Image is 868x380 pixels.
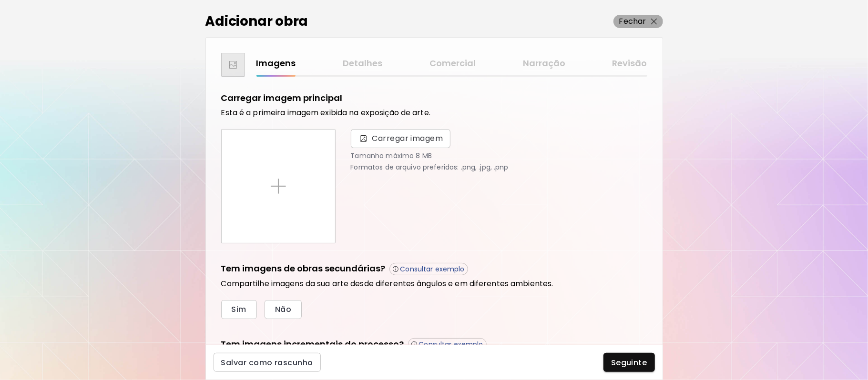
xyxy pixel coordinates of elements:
[389,263,468,275] button: Consultar exemplo
[232,304,246,314] span: Sim
[221,108,647,118] h6: Esta é a primeira imagem exibida na exposição de arte.
[221,358,313,368] span: Salvar como rascunho
[229,61,237,69] img: thumbnail
[221,279,647,289] h6: Compartilhe imagens da sua arte desde diferentes ângulos e em diferentes ambientes.
[351,152,647,160] p: Tamanho máximo 8 MB
[372,133,443,144] span: Carregar imagem
[221,300,257,319] button: Sim
[221,338,404,351] h5: Tem imagens incrementais do processo?
[419,340,483,349] p: Consultar exemplo
[221,92,343,104] h5: Carregar imagem principal
[408,338,487,350] button: Consultar exemplo
[214,353,321,372] button: Salvar como rascunho
[603,353,655,372] button: Seguinte
[271,179,286,194] img: placeholder
[221,262,386,275] h5: Tem imagens de obras secundárias?
[265,300,302,319] button: Não
[611,358,647,368] span: Seguinte
[400,265,465,273] p: Consultar exemplo
[351,129,451,148] span: Carregar imagem
[275,304,291,314] span: Não
[351,163,647,171] p: Formatos de arquivo preferidos: .png, .jpg, .pnp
